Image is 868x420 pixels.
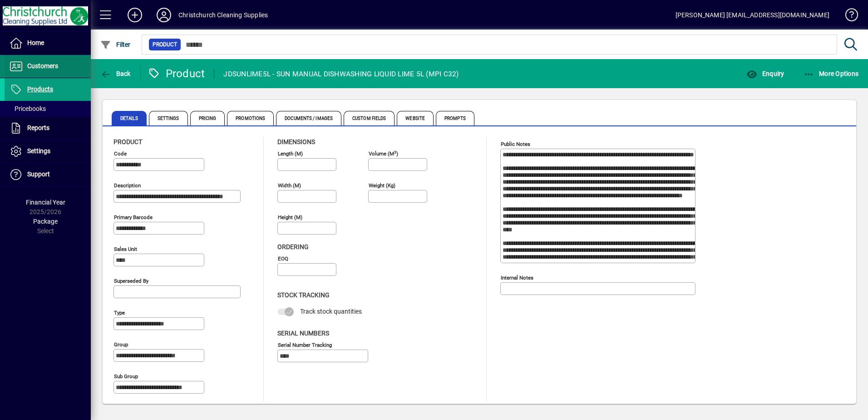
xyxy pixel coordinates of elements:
[277,138,315,145] span: Dimensions
[394,150,396,154] sup: 3
[114,341,128,348] mat-label: Group
[5,55,91,78] a: Customers
[27,124,49,131] span: Reports
[33,218,58,225] span: Package
[278,150,303,157] mat-label: Length (m)
[178,8,268,22] div: Christchurch Cleaning Supplies
[27,147,50,155] span: Settings
[300,308,362,315] span: Track stock quantities
[746,70,784,77] span: Enquiry
[91,65,141,82] app-page-header-button: Back
[277,291,330,299] span: Stock Tracking
[838,2,857,31] a: Knowledge Base
[120,7,149,23] button: Add
[278,255,288,262] mat-label: EOQ
[27,62,58,70] span: Customers
[190,111,225,125] span: Pricing
[114,182,141,189] mat-label: Description
[27,170,50,178] span: Support
[148,66,205,81] div: Product
[277,243,309,250] span: Ordering
[5,117,91,140] a: Reports
[149,111,188,125] span: Settings
[98,65,133,82] button: Back
[114,246,137,252] mat-label: Sales unit
[227,111,274,125] span: Promotions
[801,65,861,82] button: More Options
[149,7,178,23] button: Profile
[223,67,459,81] div: JDSUNLIME5L - SUN MANUAL DISHWASHING LIQUID LIME 5L (MPI C32)
[804,70,859,77] span: More Options
[278,341,332,348] mat-label: Serial Number tracking
[100,41,131,48] span: Filter
[5,101,91,116] a: Pricebooks
[5,140,91,163] a: Settings
[369,150,398,157] mat-label: Volume (m )
[114,373,138,380] mat-label: Sub group
[676,8,829,22] div: [PERSON_NAME] [EMAIL_ADDRESS][DOMAIN_NAME]
[277,330,329,337] span: Serial Numbers
[114,310,125,316] mat-label: Type
[153,40,177,49] span: Product
[9,105,46,112] span: Pricebooks
[276,111,341,125] span: Documents / Images
[113,138,142,145] span: Product
[27,39,44,46] span: Home
[114,214,153,220] mat-label: Primary barcode
[26,199,65,206] span: Financial Year
[436,111,474,125] span: Prompts
[397,111,434,125] span: Website
[501,141,530,147] mat-label: Public Notes
[112,111,147,125] span: Details
[278,182,301,189] mat-label: Width (m)
[5,163,91,186] a: Support
[114,278,148,284] mat-label: Superseded by
[278,214,302,220] mat-label: Height (m)
[100,70,131,77] span: Back
[5,32,91,55] a: Home
[114,150,127,157] mat-label: Code
[369,182,395,189] mat-label: Weight (Kg)
[27,85,53,93] span: Products
[744,65,786,82] button: Enquiry
[501,275,533,281] mat-label: Internal Notes
[344,111,395,125] span: Custom Fields
[98,36,133,53] button: Filter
